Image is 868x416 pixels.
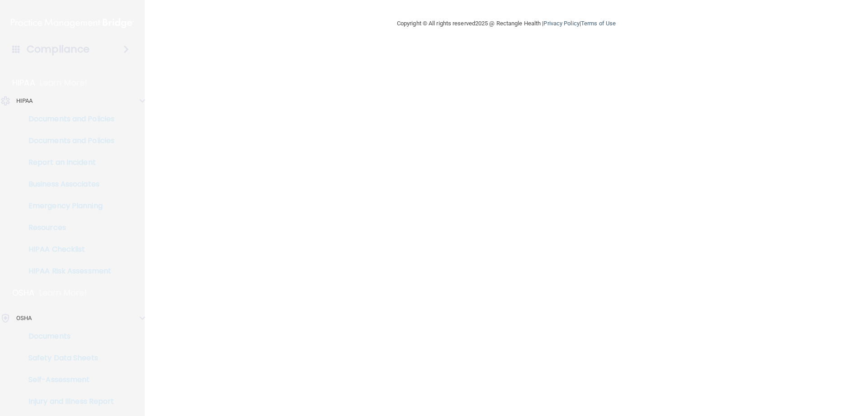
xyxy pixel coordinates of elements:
p: Report an Incident [6,158,129,167]
h4: Compliance [27,43,90,56]
p: Learn More! [40,77,88,88]
a: Terms of Use [581,20,616,27]
p: HIPAA [16,96,33,106]
p: Documents and Policies [6,115,129,124]
p: HIPAA Checklist [6,245,129,254]
p: Safety Data Sheets [6,354,129,363]
p: HIPAA [12,77,35,88]
p: OSHA [16,313,32,324]
p: Self-Assessment [6,375,129,384]
p: Injury and Illness Report [6,397,129,406]
p: OSHA [12,287,35,298]
p: Business Associates [6,180,129,189]
p: HIPAA Risk Assessment [6,267,129,276]
a: Privacy Policy [543,20,579,27]
p: Learn More! [39,287,87,298]
p: Emergency Planning [6,201,129,210]
p: Resources [6,223,129,232]
div: Copyright © All rights reserved 2025 @ Rectangle Health | | [341,9,671,38]
p: Documents and Policies [6,136,129,145]
p: Documents [6,332,129,341]
img: PMB logo [11,14,134,32]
